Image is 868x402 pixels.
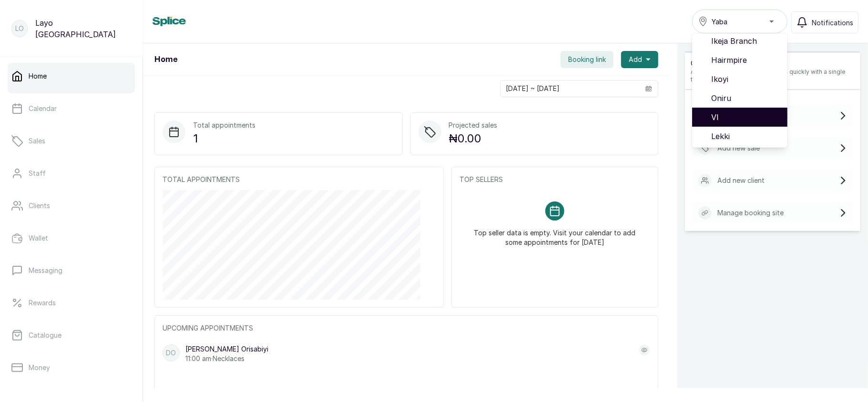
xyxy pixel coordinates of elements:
[8,322,135,349] a: Catalogue
[460,175,650,184] p: TOP SELLERS
[29,233,48,243] p: Wallet
[29,104,57,113] p: Calendar
[561,51,613,68] button: Booking link
[449,130,498,147] p: ₦0.00
[35,17,131,40] p: Layo [GEOGRAPHIC_DATA]
[8,192,135,219] a: Clients
[711,92,780,104] span: Oniru
[711,131,780,142] span: Lekki
[29,136,45,146] p: Sales
[154,54,177,65] h1: Home
[8,225,135,251] a: Wallet
[717,208,784,218] p: Manage booking site
[712,17,727,27] span: Yaba
[711,111,780,123] span: VI
[8,257,135,284] a: Messaging
[185,354,268,363] p: 11:00 am · Necklaces
[691,68,855,83] p: Add appointments, sales, or clients quickly with a single tap.
[166,348,176,358] p: DO
[163,323,650,333] p: UPCOMING APPOINTMENTS
[711,73,780,85] span: Ikoyi
[8,63,135,90] a: Home
[193,121,255,130] p: Total appointments
[621,51,658,68] button: Add
[791,11,858,33] button: Notifications
[692,33,787,148] ul: Yaba
[29,266,62,275] p: Messaging
[185,344,268,354] p: [PERSON_NAME] Orisabiyi
[29,201,50,211] p: Clients
[29,298,56,308] p: Rewards
[8,290,135,316] a: Rewards
[29,331,61,340] p: Catalogue
[8,160,135,187] a: Staff
[193,130,255,147] p: 1
[8,95,135,122] a: Calendar
[645,85,652,92] svg: calendar
[711,35,780,47] span: Ikeja Branch
[717,176,765,185] p: Add new client
[471,221,639,247] p: Top seller data is empty. Visit your calendar to add some appointments for [DATE]
[29,169,46,178] p: Staff
[163,175,436,184] p: TOTAL APPOINTMENTS
[29,363,50,372] p: Money
[449,121,498,130] p: Projected sales
[29,71,47,81] p: Home
[8,354,135,381] a: Money
[812,18,853,28] span: Notifications
[692,10,787,33] button: Yaba
[15,24,24,33] p: LO
[629,55,642,64] span: Add
[717,143,760,153] p: Add new sale
[711,54,780,66] span: Hairmpire
[568,55,606,64] span: Booking link
[500,80,640,97] input: Select date
[691,59,855,68] p: Quick Actions
[8,128,135,154] a: Sales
